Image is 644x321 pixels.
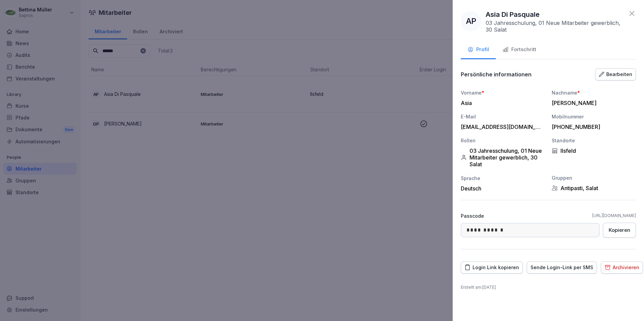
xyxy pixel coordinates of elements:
div: E-Mail [461,113,545,120]
button: Archivieren [601,261,643,274]
div: Standorte [552,137,636,144]
div: [PERSON_NAME] [552,100,633,106]
button: Sende Login-Link per SMS [527,261,597,274]
div: Sende Login-Link per SMS [530,264,593,271]
div: 03 Jahresschulung, 01 Neue Mitarbeiter gewerblich, 30 Salat [461,147,545,168]
p: Persönliche informationen [461,71,532,78]
div: Fortschritt [503,46,536,53]
p: 03 Jahresschulung, 01 Neue Mitarbeiter gewerblich, 30 Salat [486,20,624,33]
div: Kopieren [609,226,630,234]
button: Bearbeiten [595,68,636,80]
div: Vorname [461,89,545,96]
div: Bearbeiten [599,71,632,78]
div: Login Link kopieren [464,264,519,271]
button: Profil [461,41,496,59]
div: Nachname [552,89,636,96]
div: Archivieren [605,264,639,271]
div: Asia [461,100,542,106]
div: Mobilnummer [552,113,636,120]
div: Sprache [461,175,545,182]
div: [PHONE_NUMBER] [552,123,633,130]
div: AP [461,11,481,31]
div: Ilsfeld [552,147,636,154]
div: Gruppen [552,174,636,181]
p: Erstellt am : [DATE] [461,284,636,290]
button: Login Link kopieren [461,261,523,274]
button: Kopieren [603,223,636,238]
button: Fortschritt [496,41,543,59]
a: [URL][DOMAIN_NAME] [592,213,636,219]
div: Antipasti, Salat [552,185,636,191]
div: Profil [468,46,489,53]
div: Deutsch [461,185,545,192]
div: [EMAIL_ADDRESS][DOMAIN_NAME] [461,123,542,130]
p: Asia Di Pasquale [486,9,540,20]
p: Passcode [461,212,484,219]
div: Rollen [461,137,545,144]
